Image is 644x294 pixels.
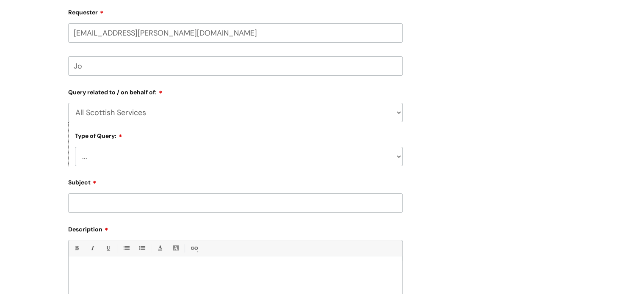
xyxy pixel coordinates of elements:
[68,56,403,76] input: Your Name
[68,6,403,16] label: Requester
[102,243,113,253] a: Underline(Ctrl-U)
[188,243,199,253] a: Link
[155,243,165,253] a: Font Color
[75,131,122,140] label: Type of Query:
[68,176,403,186] label: Subject
[170,243,181,253] a: Back Color
[71,243,82,253] a: Bold (Ctrl-B)
[136,243,147,253] a: 1. Ordered List (Ctrl-Shift-8)
[68,223,403,233] label: Description
[68,86,403,96] label: Query related to / on behalf of:
[68,23,403,43] input: Email
[87,243,97,253] a: Italic (Ctrl-I)
[121,243,131,253] a: • Unordered List (Ctrl-Shift-7)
